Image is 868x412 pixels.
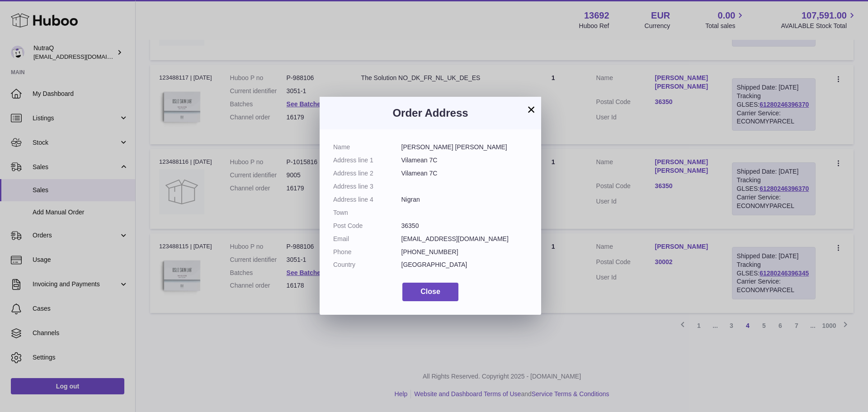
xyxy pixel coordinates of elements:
[401,248,528,256] dd: [PHONE_NUMBER]
[401,195,528,204] dd: Nigran
[333,222,401,230] dt: Post Code
[333,260,401,269] dt: Country
[333,169,401,178] dt: Address line 2
[401,260,528,269] dd: [GEOGRAPHIC_DATA]
[401,222,528,230] dd: 36350
[333,156,401,165] dt: Address line 1
[333,182,401,191] dt: Address line 3
[402,283,458,301] button: Close
[401,169,528,178] dd: Vilamean 7C
[333,235,401,243] dt: Email
[401,235,528,243] dd: [EMAIL_ADDRESS][DOMAIN_NAME]
[333,106,528,120] h3: Order Address
[333,195,401,204] dt: Address line 4
[333,208,401,217] dt: Town
[333,248,401,256] dt: Phone
[420,288,440,295] span: Close
[333,143,401,152] dt: Name
[526,104,537,115] button: ×
[401,143,528,152] dd: [PERSON_NAME] [PERSON_NAME]
[401,156,528,165] dd: Vilamean 7C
